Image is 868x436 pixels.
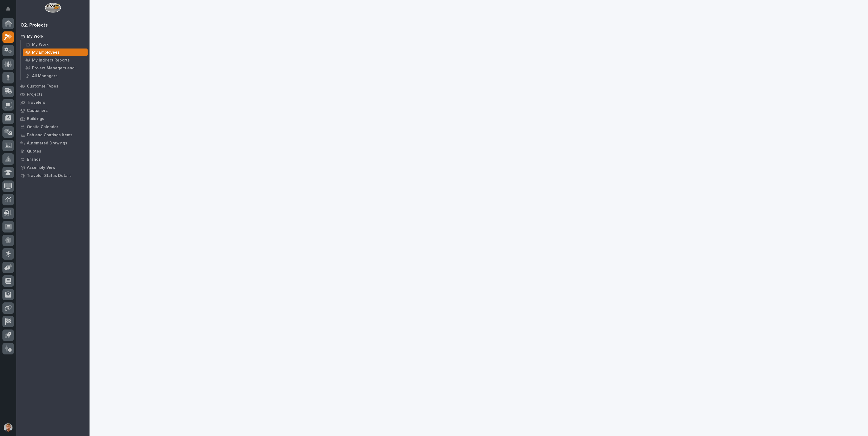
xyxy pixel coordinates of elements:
[16,131,90,139] a: Fab and Coatings Items
[27,165,55,170] p: Assembly View
[21,64,90,72] a: Project Managers and Engineers
[27,133,72,138] p: Fab and Coatings Items
[16,115,90,123] a: Buildings
[21,49,90,56] a: My Employees
[16,82,90,90] a: Customer Types
[16,90,90,98] a: Projects
[16,106,90,115] a: Customers
[21,41,90,48] a: My Work
[16,32,90,40] a: My Work
[21,72,90,80] a: All Managers
[27,141,67,146] p: Automated Drawings
[32,66,85,71] p: Project Managers and Engineers
[32,50,60,55] p: My Employees
[32,58,70,63] p: My Indirect Reports
[32,74,58,79] p: All Managers
[21,22,48,28] div: 02. Projects
[7,7,14,15] div: Notifications
[27,149,41,154] p: Quotes
[27,84,58,89] p: Customer Types
[16,139,90,147] a: Automated Drawings
[16,155,90,163] a: Brands
[16,98,90,106] a: Travelers
[2,422,14,433] button: users-avatar
[27,108,48,113] p: Customers
[27,92,43,97] p: Projects
[27,157,41,162] p: Brands
[16,123,90,131] a: Onsite Calendar
[27,117,44,121] p: Buildings
[45,3,61,13] img: Workspace Logo
[16,172,90,180] a: Traveler Status Details
[21,56,90,64] a: My Indirect Reports
[16,163,90,172] a: Assembly View
[27,125,58,130] p: Onsite Calendar
[2,3,14,15] button: Notifications
[16,147,90,155] a: Quotes
[27,34,43,39] p: My Work
[27,173,72,178] p: Traveler Status Details
[32,42,49,47] p: My Work
[27,100,45,105] p: Travelers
